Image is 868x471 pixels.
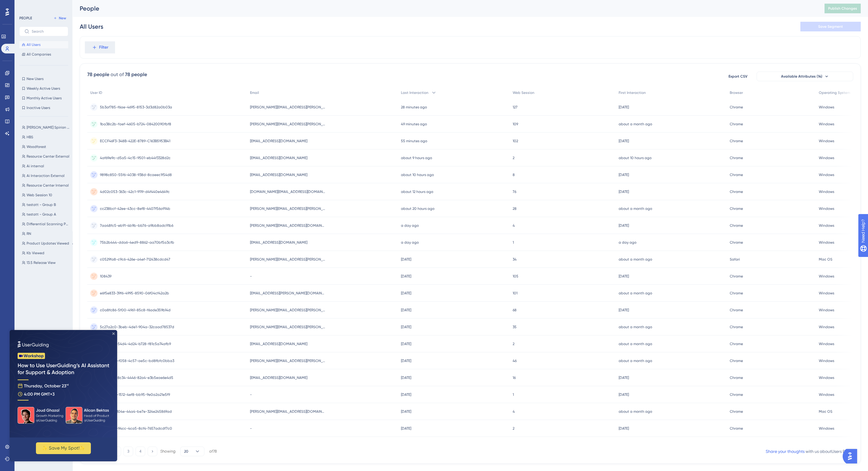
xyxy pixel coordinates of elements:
span: Inactive Users [27,105,50,110]
span: [PERSON_NAME][EMAIL_ADDRESS][PERSON_NAME][DOMAIN_NAME] [250,122,325,127]
time: [DATE] [401,257,411,261]
span: Filter [99,44,108,51]
button: Inactive Users [19,104,68,111]
div: All Users [80,22,103,31]
span: 105 [513,274,518,279]
span: - [250,392,252,397]
span: Chrome [730,291,743,296]
span: Safari [730,257,740,262]
div: 78 people [125,71,147,78]
span: Weekly Active Users [27,86,60,91]
div: of 78 [209,449,217,454]
span: [PERSON_NAME][EMAIL_ADDRESS][DOMAIN_NAME] [250,409,325,414]
span: 13.5 Release View [27,260,56,265]
span: Windows [819,122,834,127]
span: Available Attributes (14) [781,74,822,79]
span: 68 [513,308,517,312]
span: 4 [513,223,515,228]
button: Available Attributes (14) [757,72,853,81]
button: Resource Center Internal [19,182,72,189]
div: Close Preview [103,2,105,5]
time: about a month ago [619,409,652,414]
span: 4d02c053-363c-42c1-9119-d4f440e4649c [100,189,170,194]
button: All Users [19,41,68,48]
span: 108439 [100,274,111,279]
span: [DOMAIN_NAME][EMAIL_ADDRESS][DOMAIN_NAME] [250,189,325,194]
button: RN [19,230,72,237]
span: [PERSON_NAME][EMAIL_ADDRESS][PERSON_NAME][DOMAIN_NAME] [250,257,325,262]
time: [DATE] [619,308,629,312]
time: [DATE] [619,139,629,143]
time: about 12 hours ago [401,190,433,194]
span: Browser [730,90,743,95]
button: Web Session 10 [19,191,72,199]
span: [PERSON_NAME][EMAIL_ADDRESS][DOMAIN_NAME] [250,223,325,228]
span: Chrome [730,172,743,177]
span: - [250,274,252,279]
span: 102 [513,139,518,143]
span: Chrome [730,358,743,363]
span: Chrome [730,426,743,431]
button: testatt - Group A [19,211,72,218]
time: [DATE] [619,392,629,397]
time: 28 minutes ago [401,105,427,109]
button: Publish Changes [825,4,861,13]
span: Web Session [513,90,534,95]
span: Web Session 10 [27,193,52,197]
span: 219a9060-8c34-4446-82a4-e3b5eae6e4d5 [100,375,173,380]
span: Chrome [730,341,743,346]
span: New Users [27,76,43,81]
button: Resource Center External [19,153,72,160]
span: d426d8d9-f058-4c57-ae5c-bd8fbfc0bba3 [100,358,174,363]
span: 127 [513,105,517,110]
time: [DATE] [401,325,411,329]
span: Chrome [730,206,743,211]
span: [EMAIL_ADDRESS][DOMAIN_NAME] [250,155,307,160]
span: [PERSON_NAME][EMAIL_ADDRESS][PERSON_NAME][DOMAIN_NAME] [250,206,325,211]
span: Save Segment [818,24,843,29]
span: 20 [184,449,188,454]
span: 101 [513,291,517,296]
span: [PERSON_NAME] Spirion User [27,125,69,130]
time: [DATE] [619,274,629,278]
span: [EMAIL_ADDRESS][DOMAIN_NAME] [250,375,307,380]
span: Resource Center Internal [27,183,69,188]
span: Chrome [730,155,743,160]
span: 9809a160-54d4-4d24-b728-f81c5a74afb9 [100,341,171,346]
time: [DATE] [619,376,629,380]
span: Windows [819,274,834,279]
span: 1 [513,392,514,397]
span: [PERSON_NAME][EMAIL_ADDRESS][PERSON_NAME][DOMAIN_NAME] [250,308,325,312]
time: [DATE] [401,291,411,295]
time: about 10 hours ago [401,173,434,177]
span: Need Help? [14,2,38,9]
span: 2 [513,341,514,346]
span: 10dbb559-1512-4ef8-bb95-9e0a2a21e5f9 [100,392,170,397]
span: 109 [513,122,518,127]
span: [EMAIL_ADDRESS][DOMAIN_NAME] [250,172,307,177]
span: Windows [819,223,834,228]
time: about a month ago [619,207,652,211]
span: testatt - Group B [27,202,56,207]
span: 9898c850-55f6-4038-938d-8caeec1f54d8 [100,172,172,177]
button: [PERSON_NAME] Spirion User [19,124,72,131]
span: Chrome [730,325,743,329]
time: about a month ago [619,122,652,126]
span: Windows [819,291,834,296]
button: Save Segment [800,22,861,31]
time: a day ago [401,240,419,245]
span: 8 [513,172,515,177]
button: 13.5 Release View [19,259,72,266]
span: Last Interaction [401,90,428,95]
span: Windows [819,341,834,346]
span: Product Updates Viewed [27,241,69,246]
span: Chrome [730,122,743,127]
time: [DATE] [619,190,629,194]
time: [DATE] [401,308,411,312]
span: 2 [513,155,514,160]
span: Windows [819,325,834,329]
span: 2 [513,426,514,431]
button: 3 [123,447,133,456]
button: testatt - Group B [19,201,72,208]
